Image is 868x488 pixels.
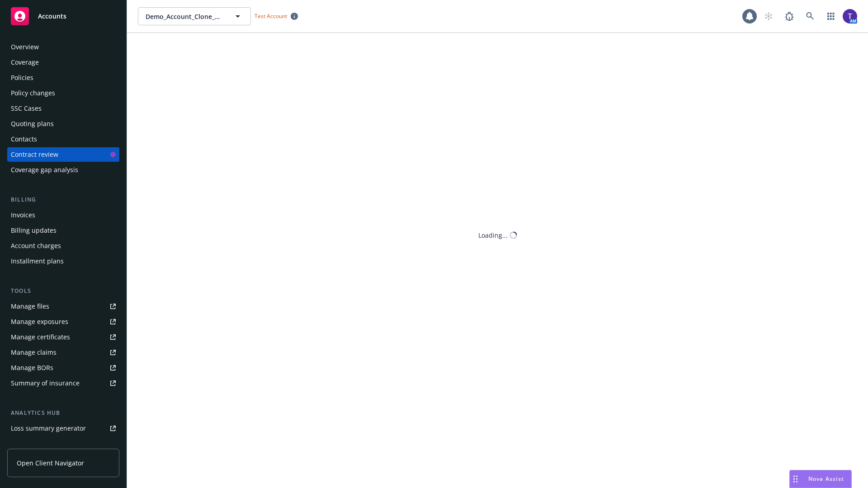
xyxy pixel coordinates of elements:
a: Summary of insurance [7,376,119,390]
div: Drag to move [790,470,801,488]
div: Coverage gap analysis [11,163,78,177]
div: Manage BORs [11,361,53,375]
span: Accounts [38,13,66,20]
div: Analytics hub [7,408,119,418]
span: Demo_Account_Clone_QA_CR_Tests_Demo [146,12,224,21]
a: Start snowing [759,7,778,25]
a: Policies [7,70,119,85]
a: Account charges [7,239,119,253]
div: Contacts [11,132,37,146]
a: Manage exposures [7,314,119,329]
div: Manage exposures [11,314,68,329]
a: Installment plans [7,254,119,268]
a: Accounts [7,4,119,29]
div: Billing updates [11,223,57,238]
div: Quoting plans [11,117,54,131]
a: Coverage gap analysis [7,163,119,177]
div: Manage certificates [11,330,70,344]
div: Account charges [11,239,61,253]
div: Contract review [11,147,58,162]
div: Policy changes [11,86,55,100]
div: Loss summary generator [11,421,86,436]
a: Manage BORs [7,361,119,375]
button: Nova Assist [789,470,852,488]
a: Manage claims [7,345,119,360]
div: Tools [7,286,119,296]
div: Summary of insurance [11,376,80,390]
div: SSC Cases [11,101,42,116]
a: Billing updates [7,223,119,238]
a: Invoices [7,208,119,222]
span: Test Account [251,11,302,21]
a: Manage files [7,299,119,314]
a: Policy changes [7,86,119,100]
a: Quoting plans [7,117,119,131]
img: photo [843,9,857,23]
a: Loss summary generator [7,421,119,436]
a: SSC Cases [7,101,119,116]
a: Manage certificates [7,330,119,344]
div: Manage claims [11,345,57,360]
a: Report a Bug [780,7,798,25]
a: Switch app [822,7,840,25]
a: Overview [7,40,119,54]
div: Billing [7,195,119,204]
a: Search [801,7,819,25]
a: Contacts [7,132,119,146]
div: Manage files [11,299,49,314]
a: Contract review [7,147,119,162]
div: Overview [11,40,39,54]
div: Invoices [11,208,35,222]
span: Nova Assist [808,475,844,483]
div: Loading... [478,230,508,240]
div: Policies [11,70,33,85]
div: Coverage [11,55,39,70]
span: Open Client Navigator [17,458,84,468]
button: Demo_Account_Clone_QA_CR_Tests_Demo [138,7,251,25]
span: Test Account [255,12,287,20]
a: Coverage [7,55,119,70]
div: Installment plans [11,254,64,268]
